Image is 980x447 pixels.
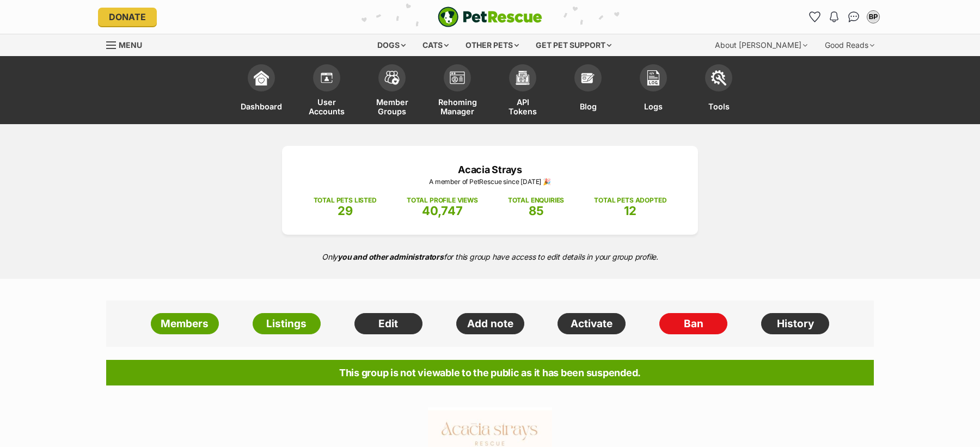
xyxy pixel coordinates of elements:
strong: you and other administrators [338,252,444,261]
img: api-icon-849e3a9e6f871e3acf1f60245d25b4cd0aad652aa5f5372336901a6a67317bd8.svg [515,70,530,85]
p: TOTAL PETS LISTED [314,195,377,205]
a: Add note [456,313,524,335]
span: Logs [644,97,663,116]
a: Members [151,313,219,335]
a: Conversations [845,8,862,26]
div: Get pet support [528,34,619,56]
div: About [PERSON_NAME] [707,34,815,56]
button: Notifications [825,8,843,26]
a: Activate [558,313,626,335]
a: History [761,313,829,335]
span: Rehoming Manager [438,97,477,116]
span: 12 [624,204,636,218]
img: blogs-icon-e71fceff818bbaa76155c998696f2ea9b8fc06abc828b24f45ee82a475c2fd99.svg [580,70,596,85]
img: chat-41dd97257d64d25036548639549fe6c8038ab92f7586957e7f3b1b290dea8141.svg [848,11,860,22]
div: Cats [415,34,456,56]
a: Menu [106,34,150,54]
a: PetRescue [438,7,542,27]
p: Acacia Strays [298,162,682,177]
a: Listings [253,313,321,335]
a: Member Groups [359,59,425,124]
span: 85 [529,204,544,218]
img: tools-icon-677f8b7d46040df57c17cb185196fc8e01b2b03676c49af7ba82c462532e62ee.svg [711,70,726,85]
img: members-icon-d6bcda0bfb97e5ba05b48644448dc2971f67d37433e5abca221da40c41542bd5.svg [319,70,334,85]
p: A member of PetRescue since [DATE] 🎉 [298,177,682,187]
div: Dogs [370,34,413,56]
div: Other pets [458,34,526,56]
p: TOTAL ENQUIRIES [508,195,564,205]
span: User Accounts [308,97,346,116]
span: 40,747 [422,204,463,218]
button: My account [865,8,882,26]
span: 29 [338,204,353,218]
a: Tools [686,59,751,124]
a: API Tokens [490,59,555,124]
span: Tools [708,97,730,116]
a: Rehoming Manager [425,59,490,124]
a: Favourites [806,8,823,26]
img: notifications-46538b983faf8c2785f20acdc204bb7945ddae34d4c08c2a6579f10ce5e182be.svg [830,11,838,22]
a: User Accounts [294,59,359,124]
span: Menu [119,40,142,50]
img: logo-e224e6f780fb5917bec1dbf3a21bbac754714ae5b6737aabdf751b685950b380.svg [438,7,542,27]
div: Good Reads [817,34,882,56]
a: Logs [621,59,686,124]
img: logs-icon-5bf4c29380941ae54b88474b1138927238aebebbc450bc62c8517511492d5a22.svg [646,70,661,85]
img: team-members-icon-5396bd8760b3fe7c0b43da4ab00e1e3bb1a5d9ba89233759b79545d2d3fc5d0d.svg [384,71,400,85]
a: Edit [354,313,422,335]
a: Ban [659,313,727,335]
p: This group is not viewable to the public as it has been suspended. [106,360,874,385]
p: TOTAL PROFILE VIEWS [407,195,478,205]
a: Blog [555,59,621,124]
img: dashboard-icon-eb2f2d2d3e046f16d808141f083e7271f6b2e854fb5c12c21221c1fb7104beca.svg [254,70,269,85]
span: Blog [580,97,597,116]
a: Dashboard [229,59,294,124]
span: API Tokens [504,97,542,116]
span: Member Groups [373,97,411,116]
span: Dashboard [241,97,282,116]
img: group-profile-icon-3fa3cf56718a62981997c0bc7e787c4b2cf8bcc04b72c1350f741eb67cf2f40e.svg [450,71,465,84]
div: BP [868,11,879,22]
ul: Account quick links [806,8,882,26]
p: TOTAL PETS ADOPTED [594,195,666,205]
a: Donate [98,8,157,26]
